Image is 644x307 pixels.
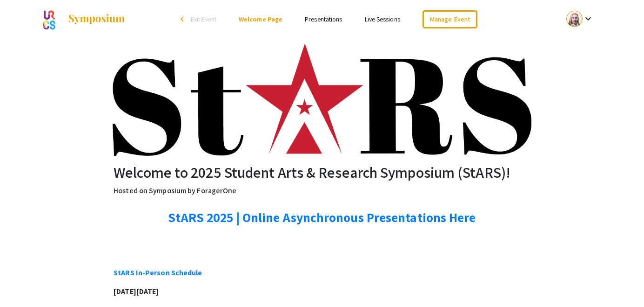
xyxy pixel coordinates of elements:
a: Manage Event [423,10,477,28]
a: 2025 Student Arts & Research Symposium (StARS) [40,7,126,31]
a: Presentations [305,15,342,23]
img: 2025 Student Arts & Research Symposium (StARS) [40,7,58,31]
a: StARS In-Person Schedule [114,268,202,278]
span: Exit Event [191,15,216,23]
p: Hosted on Symposium by ForagerOne [114,185,530,196]
h2: Welcome to 2025 Student Arts & Research Symposium (StARS)! [114,163,530,181]
a: Welcome Page [239,15,282,23]
div: arrow_back_ios [181,16,186,22]
a: Live Sessions [365,15,400,23]
mat-icon: Expand account dropdown [583,13,594,24]
img: 2025 Student Arts & Research Symposium (StARS) [113,43,531,156]
span: [DATE] [136,286,159,296]
img: Symposium by ForagerOne [67,14,126,25]
strong: [DATE] [114,286,136,296]
button: Expand account dropdown [557,8,604,29]
a: StARS 2025 | Online Asynchronous Presentations Here [168,209,476,226]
